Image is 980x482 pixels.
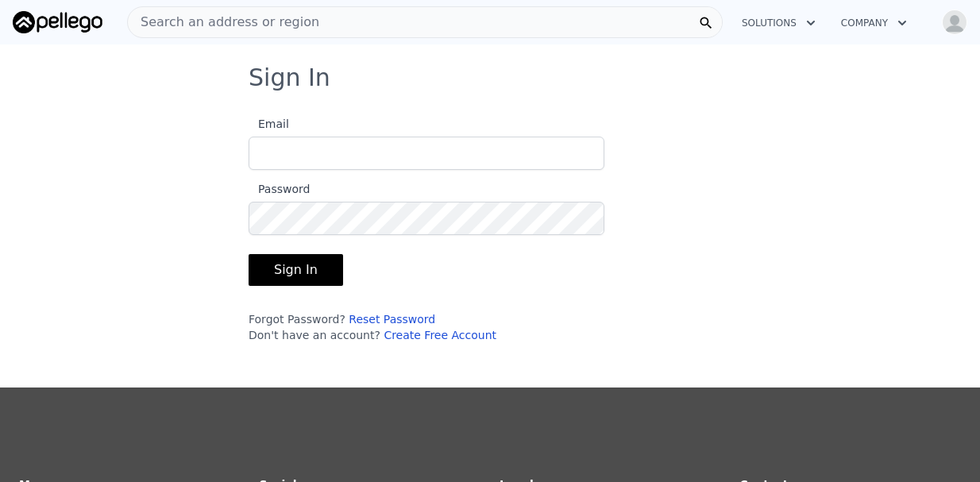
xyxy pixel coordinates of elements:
img: avatar [942,10,967,35]
button: Company [828,9,920,37]
h3: Sign In [249,64,731,92]
a: Reset Password [349,313,435,326]
button: Solutions [729,9,828,37]
span: Password [249,183,310,195]
button: Sign In [249,254,343,286]
div: Forgot Password? Don't have an account? [249,311,604,343]
span: Search an address or region [128,13,319,32]
span: Email [249,118,289,130]
a: Create Free Account [384,329,496,341]
img: Pellego [13,11,102,33]
input: Email [249,137,604,170]
input: Password [249,202,604,235]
